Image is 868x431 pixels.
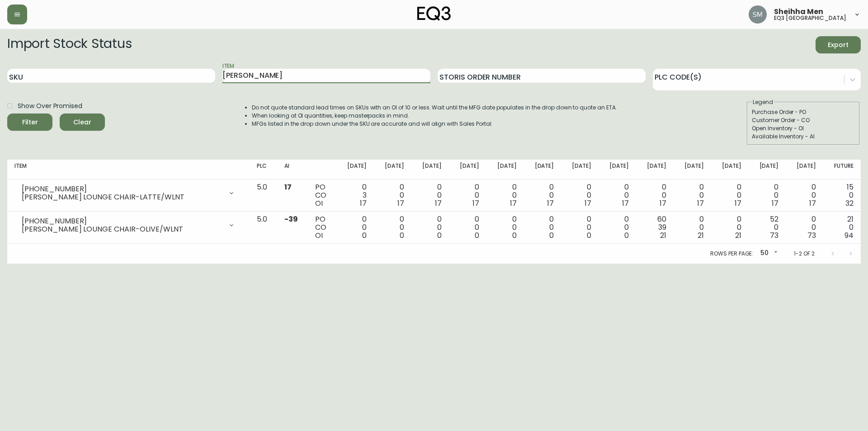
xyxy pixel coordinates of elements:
div: 52 0 [755,215,778,240]
p: 1-2 of 2 [794,250,815,258]
div: [PHONE_NUMBER] [22,185,222,193]
div: 0 0 [793,183,816,208]
h5: eq3 [GEOGRAPHIC_DATA] [774,15,846,21]
div: 50 [757,246,779,261]
span: 0 [549,230,554,241]
span: -39 [284,214,298,224]
span: 0 [475,230,479,241]
span: 17 [660,198,666,208]
th: AI [277,160,308,180]
th: [DATE] [374,160,411,180]
span: 0 [400,230,404,241]
span: Show Over Promised [18,101,82,111]
div: 0 0 [718,183,741,208]
th: [DATE] [748,160,786,180]
span: 0 [437,230,442,241]
span: 21 [698,230,704,241]
span: 21 [660,230,666,241]
div: 0 0 [419,215,442,240]
div: 0 0 [755,183,778,208]
div: 0 3 [344,183,367,208]
div: 0 0 [494,215,517,240]
span: 73 [770,230,778,241]
th: [DATE] [336,160,374,180]
th: [DATE] [674,160,711,180]
div: 0 0 [344,215,367,240]
div: 0 0 [494,183,517,208]
span: 0 [512,230,517,241]
span: 73 [807,230,816,241]
div: 21 0 [830,215,854,240]
div: [PHONE_NUMBER][PERSON_NAME] LOUNGE CHAIR-OLIVE/WLNT [14,215,242,235]
th: [DATE] [711,160,749,180]
th: PLC [250,160,277,180]
div: PO CO [315,183,329,208]
th: [DATE] [524,160,561,180]
p: Rows per page: [710,250,753,258]
div: 0 0 [531,215,554,240]
span: 0 [362,230,367,241]
span: 17 [397,198,404,208]
span: 17 [435,198,442,208]
div: 0 0 [606,215,629,240]
span: 94 [844,230,854,241]
span: 17 [472,198,479,208]
div: 0 0 [381,215,404,240]
div: 0 0 [606,183,629,208]
button: Filter [7,114,52,131]
div: 0 0 [793,215,816,240]
th: [DATE] [411,160,449,180]
td: 5.0 [250,212,277,244]
div: 0 0 [681,215,704,240]
span: 17 [735,198,741,208]
div: 0 0 [456,215,479,240]
span: Export [823,39,854,51]
div: 60 39 [643,215,666,240]
div: 0 0 [568,215,591,240]
div: [PHONE_NUMBER] [22,217,222,225]
span: Sheihha Men [774,8,823,15]
span: 0 [624,230,629,241]
th: [DATE] [786,160,823,180]
div: 0 0 [531,183,554,208]
div: 0 0 [456,183,479,208]
th: [DATE] [449,160,486,180]
li: Do not quote standard lead times on SKUs with an OI of 10 or less. Wait until the MFG date popula... [252,104,617,112]
button: Clear [60,114,105,131]
h2: Import Stock Status [7,36,132,53]
th: [DATE] [486,160,524,180]
div: 0 0 [643,183,666,208]
span: 17 [510,198,517,208]
th: Item [7,160,250,180]
span: Clear [67,117,98,128]
div: 0 0 [419,183,442,208]
img: cfa6f7b0e1fd34ea0d7b164297c1067f [749,5,767,24]
th: [DATE] [599,160,636,180]
img: logo [417,6,451,21]
span: 17 [284,182,292,192]
span: 0 [587,230,591,241]
span: OI [315,198,323,208]
span: 21 [735,230,741,241]
span: 17 [622,198,629,208]
div: [PHONE_NUMBER][PERSON_NAME] LOUNGE CHAIR-LATTE/WLNT [14,183,242,203]
th: [DATE] [561,160,599,180]
div: 0 0 [718,215,741,240]
div: [PERSON_NAME] LOUNGE CHAIR-OLIVE/WLNT [22,225,222,233]
div: Available Inventory - AI [752,133,855,141]
legend: Legend [752,98,774,106]
th: [DATE] [636,160,674,180]
li: When looking at OI quantities, keep masterpacks in mind. [252,112,617,120]
div: PO CO [315,215,329,240]
div: Purchase Order - PO [752,108,855,116]
th: Future [823,160,861,180]
div: 0 0 [568,183,591,208]
span: 17 [585,198,591,208]
span: 17 [697,198,704,208]
span: 17 [547,198,554,208]
div: 0 0 [681,183,704,208]
div: 15 0 [830,183,854,208]
div: [PERSON_NAME] LOUNGE CHAIR-LATTE/WLNT [22,193,222,201]
span: 17 [772,198,778,208]
div: 0 0 [381,183,404,208]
